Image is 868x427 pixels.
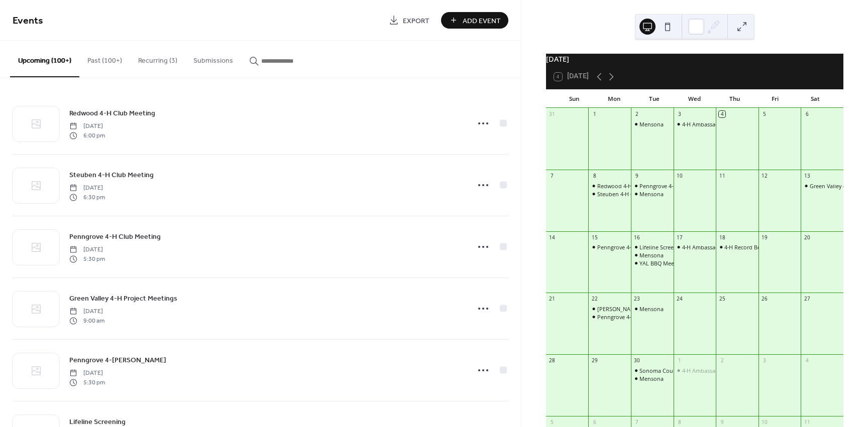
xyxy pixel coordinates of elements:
div: Redwood 4-H Club Meeting [588,182,631,190]
span: 6:00 pm [69,131,105,140]
div: 6 [804,111,811,118]
div: 26 [761,296,768,303]
button: Add Event [441,12,508,29]
div: 20 [804,234,811,241]
a: Green Valley 4-H Project Meetings [69,293,177,304]
div: 11 [719,172,726,179]
div: 14 [549,234,556,241]
span: 6:30 pm [69,193,105,202]
div: 18 [719,234,726,241]
div: Lifeline Screening [631,243,674,251]
span: [DATE] [69,122,105,131]
div: 3 [761,357,768,364]
div: 11 [804,418,811,425]
div: 28 [549,357,556,364]
div: 24 [676,296,683,303]
div: 4-H Ambassador Meeting [674,367,716,374]
div: 23 [633,296,640,303]
div: Mensona [631,251,674,259]
div: 5 [761,111,768,118]
div: Mensona [639,120,664,128]
div: 2 [719,357,726,364]
span: Penngrove 4-H Club Meeting [69,232,161,242]
a: Steuben 4-H Club Meeting [69,169,154,181]
div: 13 [804,172,811,179]
div: 17 [676,234,683,241]
div: 4-H Ambassador Meeting [674,120,716,128]
button: Recurring (3) [130,41,185,76]
div: Steuben 4-H Club Meeting [597,190,665,198]
div: 4-H Record Book Scoring & Evaluations [716,243,758,251]
span: 5:30 pm [69,254,105,263]
div: Mensona [631,190,674,198]
div: 3 [676,111,683,118]
div: YAL BBQ Meeting [631,259,674,267]
div: Penngrove 4-H Swine [588,243,631,251]
div: 4-H Ambassador Meeting [682,367,747,374]
div: Green Valley 4-H Project Meetings [801,182,843,190]
div: 4-H Ambassador Meeting [682,120,747,128]
div: 9 [633,172,640,179]
div: Mensona [639,251,664,259]
div: 15 [591,234,598,241]
div: 4 [804,357,811,364]
div: Penngrove 4-[PERSON_NAME] [597,243,674,251]
div: 2 [633,111,640,118]
div: 16 [633,234,640,241]
a: Penngrove 4-H Club Meeting [69,231,161,242]
div: [PERSON_NAME] 4-H Sheep [597,305,668,313]
span: 9:00 am [69,316,104,325]
div: Mon [594,89,634,108]
div: 27 [804,296,811,303]
span: Add Event [463,16,501,26]
div: 7 [549,172,556,179]
div: Tue [634,89,675,108]
span: Export [403,16,429,26]
span: Steuben 4-H Club Meeting [69,170,154,181]
div: 19 [761,234,768,241]
div: Sonoma County 4-H Volunteer Orientation [639,367,749,374]
div: Mensona [639,305,664,313]
button: Past (100+) [79,41,130,76]
a: Redwood 4-H Club Meeting [69,107,155,119]
div: Steuben 4-H Club Meeting [588,190,631,198]
span: [DATE] [69,245,105,254]
div: 4-H Ambassador Meeting [682,243,747,251]
div: Lifeline Screening [639,243,685,251]
div: 30 [633,357,640,364]
span: Events [13,11,43,31]
div: Penngrove 4-H Legos [588,313,631,321]
div: Sat [795,89,835,108]
div: YAL BBQ Meeting [639,259,684,267]
span: Redwood 4-H Club Meeting [69,108,155,119]
div: Penngrove 4-H Club Meeting [631,182,674,190]
div: 4-H Record Book Scoring & Evaluations [724,243,825,251]
a: Penngrove 4-[PERSON_NAME] [69,354,166,366]
div: 6 [591,418,598,425]
div: Sonoma County 4-H Volunteer Orientation [631,367,674,374]
button: Upcoming (100+) [10,41,79,77]
span: Penngrove 4-[PERSON_NAME] [69,355,166,366]
span: [DATE] [69,307,104,316]
div: 25 [719,296,726,303]
div: Redwood 4-H Club Meeting [597,182,668,190]
div: Canfield 4-H Sheep [588,305,631,313]
div: Mensona [631,375,674,382]
div: 8 [676,418,683,425]
div: 4 [719,111,726,118]
div: 12 [761,172,768,179]
div: 10 [761,418,768,425]
div: [DATE] [546,54,843,65]
div: Sun [554,89,594,108]
div: 7 [633,418,640,425]
div: Mensona [639,190,664,198]
div: Mensona [631,305,674,313]
div: 31 [549,111,556,118]
a: Export [381,12,437,29]
button: Submissions [185,41,241,76]
span: 5:30 pm [69,378,105,387]
div: 9 [719,418,726,425]
div: 8 [591,172,598,179]
div: Mensona [639,375,664,382]
div: Thu [715,89,755,108]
